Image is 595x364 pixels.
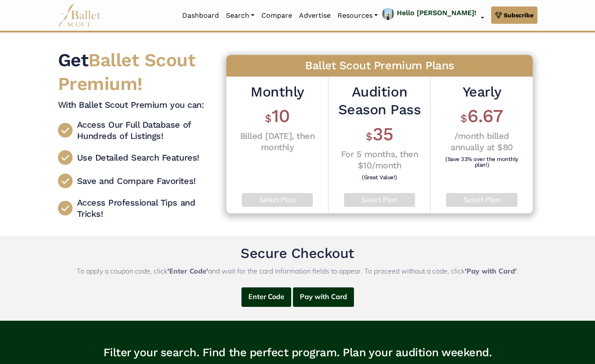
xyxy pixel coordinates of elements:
img: checkmark [58,150,73,165]
h4: For 5 months, then $10/month [335,148,424,171]
a: Dashboard [179,6,222,25]
img: checkmark [58,201,73,216]
a: Compare [258,6,296,25]
a: Select Plan [453,194,511,206]
button: Select Plan [446,193,518,207]
h2: Yearly [437,83,526,101]
h1: Get [58,48,209,96]
h4: Save and Compare Favorites! [77,175,196,187]
h6: (Save 33% over the monthly plan!) [439,156,524,168]
a: profile picture Hello [PERSON_NAME]! [381,7,484,24]
span: $ [265,112,272,125]
span: Ballet Scout Premium! [58,49,196,94]
h2: Secure Checkout [241,245,354,263]
img: checkmark [58,123,73,138]
img: checkmark [58,174,73,188]
h4: /month billed annually at $80 [437,130,526,153]
img: profile picture [382,8,394,30]
h4: Access Our Full Database of Hundreds of Listings! [77,119,209,142]
a: Resources [334,6,381,25]
p: To apply a coupon code, click and wait for the card information fields to appear. To proceed with... [51,266,544,277]
a: Select Plan [249,194,306,206]
button: Enter Code [241,287,291,307]
a: Subscribe [491,6,537,24]
h2: Monthly [233,83,322,101]
img: gem.svg [495,10,502,20]
span: Subscribe [504,10,534,20]
b: 'Pay with Card' [465,267,517,275]
a: Advertise [296,6,334,25]
a: Select Plan [351,194,408,206]
h3: Ballet Scout Premium Plans [226,55,533,77]
span: 6.67 [467,105,503,126]
span: $ [366,130,373,143]
button: Select Plan [242,193,313,207]
h4: Use Detailed Search Features! [77,152,199,163]
h4: Billed [DATE], then monthly [233,130,322,153]
h1: 10 [233,104,322,128]
h6: (Great Value!) [337,174,421,180]
button: Select Plan [344,193,415,207]
span: $ [460,112,467,125]
p: Hello [PERSON_NAME]! [397,7,476,19]
button: Pay with Card [293,287,354,307]
h1: 35 [335,122,424,146]
h4: Access Professional Tips and Tricks! [77,197,209,219]
a: Search [222,6,258,25]
h4: With Ballet Scout Premium you can: [58,99,209,110]
h2: Audition Season Pass [335,83,424,119]
b: 'Enter Code' [167,267,208,275]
